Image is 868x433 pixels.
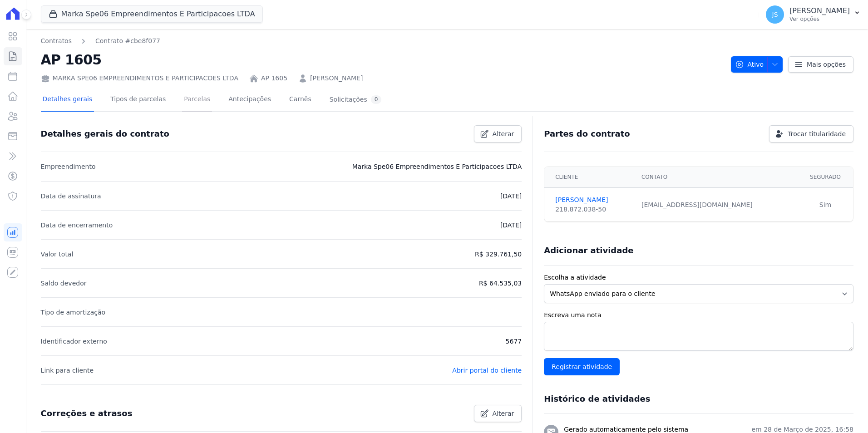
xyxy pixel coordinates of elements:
button: JS [PERSON_NAME] Ver opções [759,2,868,27]
div: Solicitações [330,95,382,104]
a: Solicitações0 [328,88,384,112]
button: Marka Spe06 Empreendimentos E Participacoes LTDA [41,5,263,23]
a: Carnês [287,88,313,112]
p: 5677 [506,336,522,347]
a: Trocar titularidade [769,125,853,143]
a: Tipos de parcelas [108,88,168,112]
p: Data de assinatura [41,191,101,202]
span: Alterar [493,409,514,418]
a: AP 1605 [261,74,287,83]
label: Escreva uma nota [544,310,853,320]
th: Segurado [798,167,853,188]
div: 0 [371,95,382,104]
p: Saldo devedor [41,278,87,289]
a: [PERSON_NAME] [555,195,631,205]
p: Data de encerramento [41,220,113,231]
th: Cliente [544,167,636,188]
h3: Adicionar atividade [544,245,633,256]
label: Escolha a atividade [544,273,853,282]
div: 218.872.038-50 [555,205,631,214]
p: Tipo de amortização [41,307,106,318]
button: Ativo [731,56,783,73]
p: Valor total [41,249,74,260]
p: Identificador externo [41,336,107,347]
span: Ativo [735,56,764,73]
span: Trocar titularidade [788,129,846,138]
span: Alterar [493,129,514,138]
a: Alterar [474,405,522,422]
h2: AP 1605 [41,49,724,70]
a: Mais opções [788,56,853,73]
p: Empreendimento [41,161,96,172]
p: Marka Spe06 Empreendimentos E Participacoes LTDA [352,161,522,172]
a: Parcelas [182,88,212,112]
th: Contato [636,167,798,188]
td: Sim [798,188,853,222]
a: Detalhes gerais [41,88,94,112]
a: Antecipações [227,88,273,112]
nav: Breadcrumb [41,36,160,46]
p: [DATE] [500,220,522,231]
span: Mais opções [807,60,846,69]
h3: Partes do contrato [544,128,630,139]
a: Abrir portal do cliente [452,367,522,374]
h3: Detalhes gerais do contrato [41,128,169,139]
p: [PERSON_NAME] [789,6,850,15]
p: [DATE] [500,191,522,202]
a: [PERSON_NAME] [310,74,363,83]
span: JS [772,11,778,18]
div: [EMAIL_ADDRESS][DOMAIN_NAME] [641,200,792,210]
h3: Correções e atrasos [41,408,133,419]
p: R$ 329.761,50 [475,249,522,260]
p: Ver opções [789,15,850,23]
a: Contrato #cbe8f077 [95,36,160,46]
h3: Histórico de atividades [544,394,650,404]
p: Link para cliente [41,365,94,376]
a: Contratos [41,36,72,46]
div: MARKA SPE06 EMPREENDIMENTOS E PARTICIPACOES LTDA [41,74,238,83]
nav: Breadcrumb [41,36,724,46]
input: Registrar atividade [544,358,620,375]
a: Alterar [474,125,522,143]
p: R$ 64.535,03 [479,278,522,289]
